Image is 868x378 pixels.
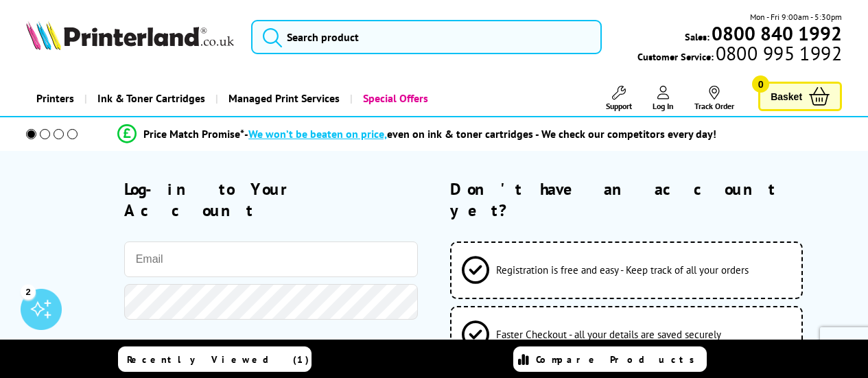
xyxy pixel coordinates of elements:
input: Search product [251,20,602,54]
h2: Log-in to Your Account [124,178,418,221]
span: Sales: [685,30,709,43]
li: modal_Promise [7,122,827,146]
span: Compare Products [536,353,702,366]
a: Basket 0 [758,82,842,111]
a: 0800 840 1992 [709,27,842,40]
span: Basket [771,87,802,106]
span: Recently Viewed (1) [127,353,309,366]
h2: Don't have an account yet? [450,178,842,221]
span: Log In [653,101,674,111]
a: Printers [26,81,84,116]
a: Recently Viewed (1) [118,346,312,372]
span: Support [606,101,632,111]
span: Mon - Fri 9:00am - 5:30pm [750,10,842,23]
img: Printerland Logo [26,21,234,50]
span: Price Match Promise* [143,127,244,141]
a: Printerland Logo [26,21,234,53]
a: Log In [653,86,674,111]
a: Support [606,86,632,111]
span: 0800 995 1992 [714,47,842,60]
div: - even on ink & toner cartridges - We check our competitors every day! [244,127,716,141]
a: Special Offers [350,81,438,116]
a: Managed Print Services [215,81,350,116]
span: Faster Checkout - all your details are saved securely [496,328,721,341]
a: Ink & Toner Cartridges [84,81,215,116]
b: 0800 840 1992 [712,21,842,46]
span: 0 [752,75,769,93]
div: 2 [21,284,36,299]
span: Customer Service: [637,47,842,63]
input: Email [124,241,418,277]
span: We won’t be beaten on price, [248,127,387,141]
span: Ink & Toner Cartridges [97,81,205,116]
span: Registration is free and easy - Keep track of all your orders [496,263,749,276]
a: Compare Products [513,346,707,372]
a: Track Order [694,86,734,111]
